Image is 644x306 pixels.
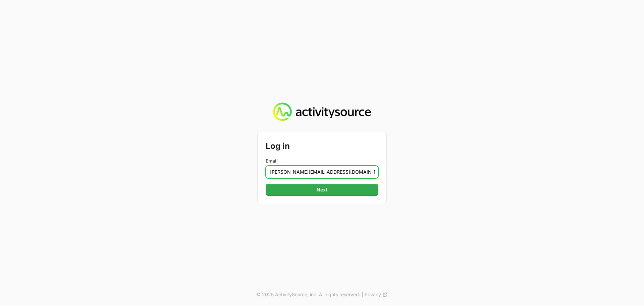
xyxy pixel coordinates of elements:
[266,158,378,164] label: Email
[365,291,388,298] a: Privacy
[317,186,327,194] span: Next
[266,140,378,152] h2: Log in
[273,102,371,121] img: Activity Source
[266,184,378,196] button: Next
[266,166,378,178] input: Enter your email
[362,291,363,298] span: |
[256,291,360,298] p: © 2025 ActivitySource, inc. All rights reserved.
